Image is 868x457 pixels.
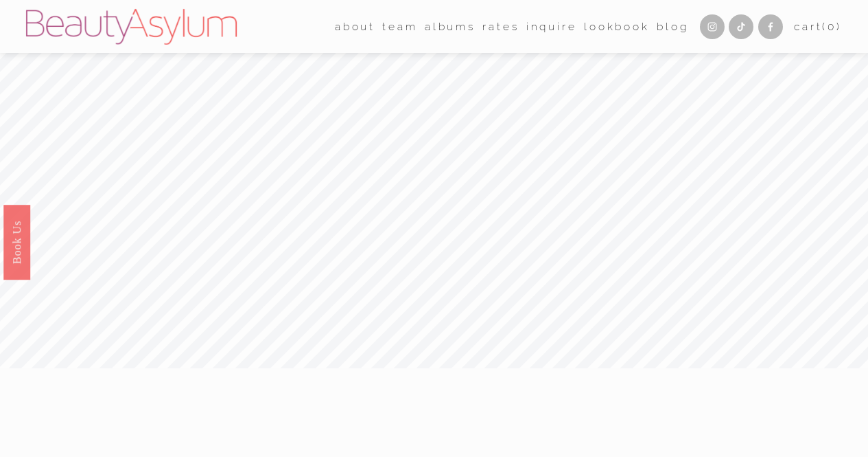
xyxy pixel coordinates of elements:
[584,16,650,37] a: Lookbook
[526,16,577,37] a: Inquire
[822,20,842,33] span: ( )
[794,17,842,36] a: 0 items in cart
[729,14,753,39] a: TikTok
[3,204,30,279] a: Book Us
[382,16,417,37] a: folder dropdown
[335,17,375,36] span: about
[482,16,519,37] a: Rates
[382,17,417,36] span: team
[425,16,476,37] a: albums
[700,14,725,39] a: Instagram
[758,14,783,39] a: Facebook
[26,9,237,45] img: Beauty Asylum | Bridal Hair &amp; Makeup Charlotte &amp; Atlanta
[657,16,688,37] a: Blog
[335,16,375,37] a: folder dropdown
[828,20,836,33] span: 0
